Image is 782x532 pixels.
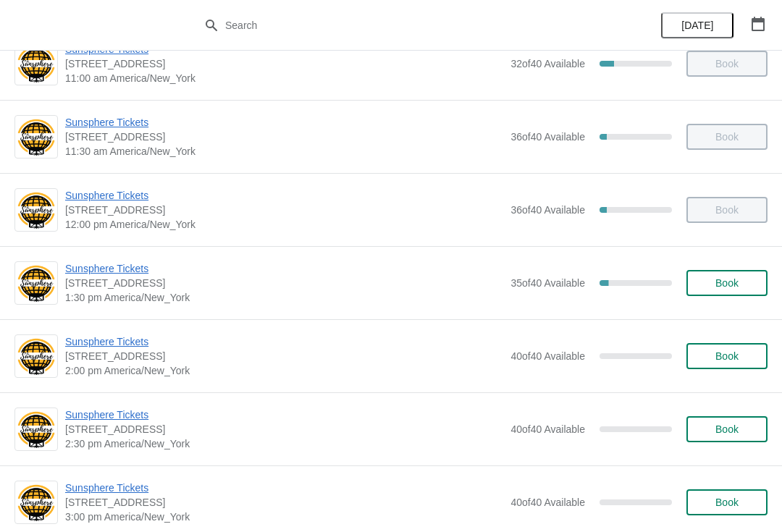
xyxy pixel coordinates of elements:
[510,497,585,508] span: 40 of 40 Available
[65,56,503,71] span: [STREET_ADDRESS]
[15,117,57,157] img: Sunsphere Tickets | 810 Clinch Avenue, Knoxville, TN, USA | 11:30 am America/New_York
[510,423,585,435] span: 40 of 40 Available
[15,483,57,523] img: Sunsphere Tickets | 810 Clinch Avenue, Knoxville, TN, USA | 3:00 pm America/New_York
[65,290,503,305] span: 1:30 pm America/New_York
[15,190,57,230] img: Sunsphere Tickets | 810 Clinch Avenue, Knoxville, TN, USA | 12:00 pm America/New_York
[15,337,57,376] img: Sunsphere Tickets | 810 Clinch Avenue, Knoxville, TN, USA | 2:00 pm America/New_York
[715,277,739,289] span: Book
[65,436,503,451] span: 2:30 pm America/New_York
[715,350,739,362] span: Book
[65,408,503,422] span: Sunsphere Tickets
[686,343,768,369] button: Book
[65,363,503,378] span: 2:00 pm America/New_York
[224,12,586,38] input: Search
[65,71,503,85] span: 11:00 am America/New_York
[15,44,57,84] img: Sunsphere Tickets | 810 Clinch Avenue, Knoxville, TN, USA | 11:00 am America/New_York
[65,276,503,290] span: [STREET_ADDRESS]
[715,423,739,435] span: Book
[715,497,739,508] span: Book
[65,188,503,203] span: Sunsphere Tickets
[686,489,768,515] button: Book
[65,349,503,363] span: [STREET_ADDRESS]
[65,203,503,217] span: [STREET_ADDRESS]
[65,144,503,159] span: 11:30 am America/New_York
[65,115,503,130] span: Sunsphere Tickets
[510,58,585,69] span: 32 of 40 Available
[15,263,57,303] img: Sunsphere Tickets | 810 Clinch Avenue, Knoxville, TN, USA | 1:30 pm America/New_York
[15,410,57,449] img: Sunsphere Tickets | 810 Clinch Avenue, Knoxville, TN, USA | 2:30 pm America/New_York
[65,495,503,510] span: [STREET_ADDRESS]
[65,130,503,144] span: [STREET_ADDRESS]
[65,481,503,495] span: Sunsphere Tickets
[510,277,585,289] span: 35 of 40 Available
[65,217,503,232] span: 12:00 pm America/New_York
[686,416,768,442] button: Book
[65,510,503,524] span: 3:00 pm America/New_York
[65,261,503,276] span: Sunsphere Tickets
[65,422,503,436] span: [STREET_ADDRESS]
[510,350,585,362] span: 40 of 40 Available
[65,334,503,349] span: Sunsphere Tickets
[681,20,713,31] span: [DATE]
[510,204,585,216] span: 36 of 40 Available
[661,12,733,38] button: [DATE]
[510,131,585,143] span: 36 of 40 Available
[686,270,768,296] button: Book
